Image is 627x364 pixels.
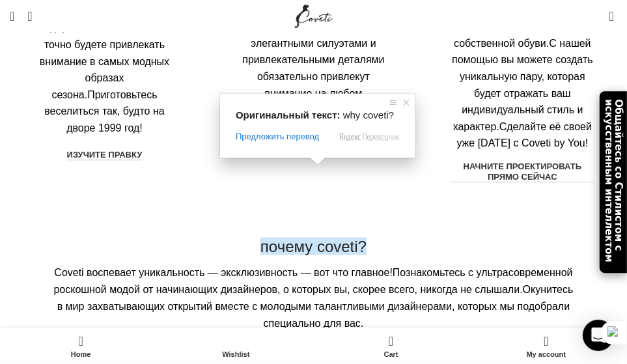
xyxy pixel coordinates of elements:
div: My cart [314,331,469,361]
a: Логотип сайта [292,10,335,21]
a: Home [3,331,158,361]
ya-tr-span: Приготовьтесь веселиться так, будто на дворе 1999 год! [44,89,164,133]
ya-tr-span: изучите правку [67,150,143,160]
span: My account [475,350,617,359]
ya-tr-span: Познакомьтесь с ультрасовременной роскошной модой от начинающих дизайнеров, о которых вы, скорее ... [53,267,572,295]
a: 0 Cart [314,331,469,361]
div: Мой список желаний [590,3,603,29]
span: Home [10,350,152,359]
div: Откройте Интерком-Мессенджер [583,320,614,351]
span: Оригинальный текст: [236,109,341,120]
ya-tr-span: начните проектировать прямо сейчас [451,161,595,182]
a: 0 [603,3,620,29]
span: why coveti? [343,109,394,120]
span: Cart [320,350,462,359]
a: My account [469,331,624,361]
a: изучите правку [67,150,143,161]
a: начните проектировать прямо сейчас [451,161,595,183]
ya-tr-span: почему coveti? [260,238,367,255]
div: My wishlist [158,331,313,361]
ya-tr-span: Окунитесь в мир захватывающих открытий вместе с молодыми талантливыми дизайнерами, которых мы под... [57,284,574,329]
span: 0 [389,331,399,341]
a: Открыть мобильное меню [3,3,21,29]
span: Wishlist [165,350,307,359]
ya-tr-span: Сделайте её своей уже [DATE] с Coveti by You! [457,121,592,149]
a: Wishlist [158,331,313,361]
ya-tr-span: 0 [613,8,617,14]
span: Предложить перевод [236,131,319,143]
ya-tr-span: Coveti воспевает уникальность — эксклюзивность — вот что главное! [54,267,393,278]
a: Поиск [21,3,38,29]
